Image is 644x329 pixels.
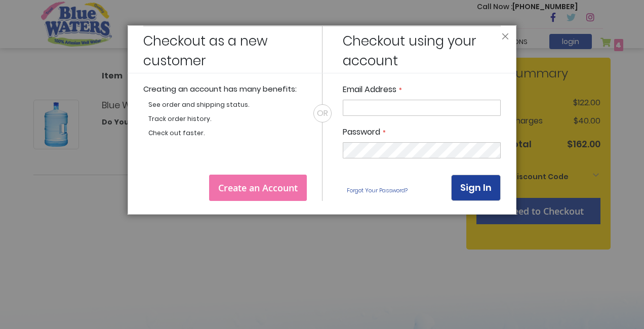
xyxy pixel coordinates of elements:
[343,183,411,198] a: Forgot Your Password?
[460,181,492,194] span: Sign In
[209,175,307,201] a: Create an Account
[148,100,307,109] li: See order and shipping status.
[451,175,501,201] button: Sign In
[218,182,298,194] span: Create an Account
[148,129,307,138] li: Check out faster.
[148,114,307,124] li: Track order history.
[143,84,307,95] p: Creating an account has many benefits:
[343,126,380,138] span: Password
[347,186,408,195] span: Forgot Your Password?
[343,84,396,95] span: Email Address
